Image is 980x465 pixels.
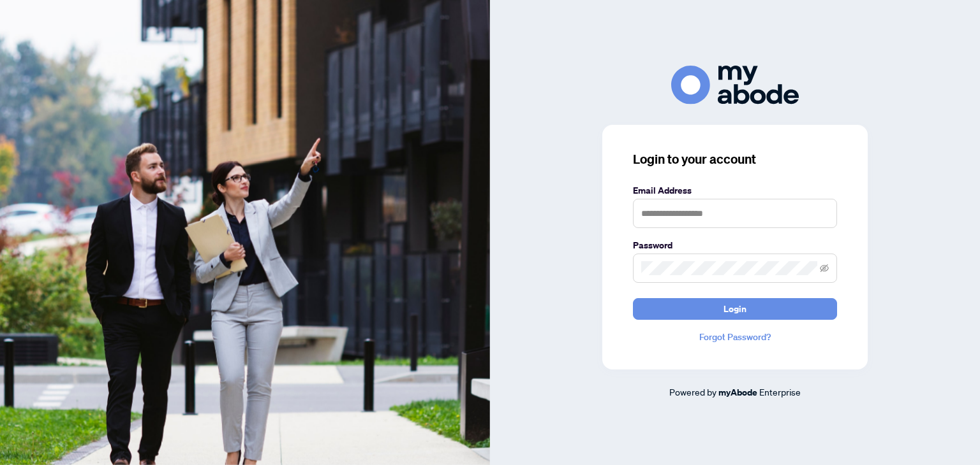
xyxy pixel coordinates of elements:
label: Email Address [633,183,837,197]
button: Login [633,298,837,320]
label: Password [633,238,837,252]
img: ma-logo [671,66,799,104]
span: Login [724,299,746,319]
a: Forgot Password? [633,330,837,344]
span: eye-invisible [820,264,829,273]
span: Enterprise [759,386,801,397]
a: myAbode [718,385,757,399]
span: Powered by [669,386,716,397]
h3: Login to your account [633,150,837,168]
